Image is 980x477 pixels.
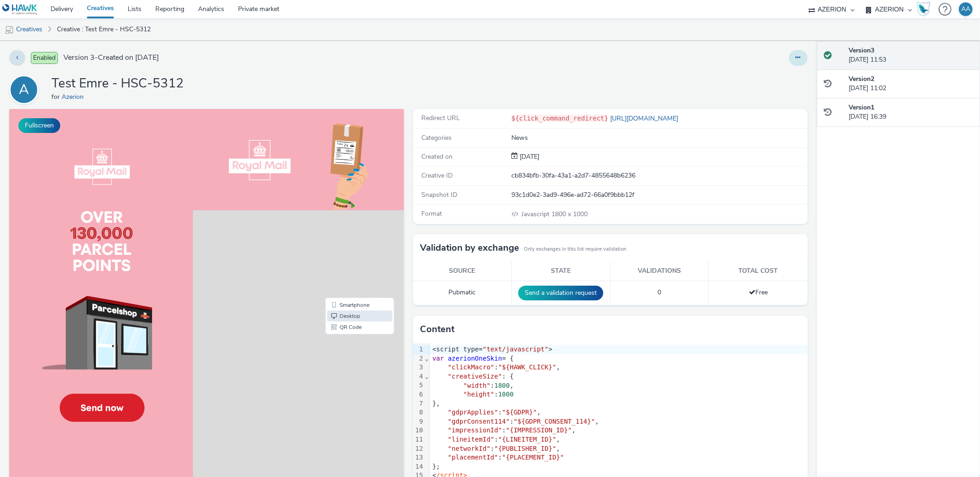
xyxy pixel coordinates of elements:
[421,152,453,161] span: Created on
[518,152,539,161] span: [DATE]
[413,372,425,381] div: 4
[430,345,807,354] div: <script type= >
[448,445,491,452] span: "networkId"
[448,408,498,416] span: "gdprApplies"
[518,286,603,300] button: Send a validation request
[849,46,874,55] strong: Version 3
[849,103,874,112] strong: Version 1
[413,390,425,399] div: 6
[5,25,14,34] img: mobile
[448,373,502,380] span: "creativeSize"
[432,355,444,362] span: var
[961,2,970,16] div: AA
[430,372,807,381] div: : {
[430,390,807,399] div: :
[506,426,572,434] span: "{IMPRESSION_ID}"
[521,210,551,218] span: Javascript
[413,262,512,281] th: Source
[413,453,425,462] div: 13
[749,288,768,297] span: Free
[425,355,429,362] span: Fold line
[330,193,360,199] span: Smartphone
[709,262,808,281] th: Total cost
[917,2,930,17] img: Hawk Academy
[608,114,682,123] a: [URL][DOMAIN_NAME]
[483,345,549,353] span: "text/javascript"
[413,444,425,454] div: 12
[413,462,425,471] div: 14
[448,418,510,425] span: "gdprConsent114"
[448,436,494,443] span: "lineitemId"
[330,204,351,210] span: Desktop
[657,288,661,297] span: 0
[51,75,184,92] h1: Test Emre - HSC-5312
[521,210,588,218] span: 1800 x 1000
[430,408,807,417] div: : ,
[425,373,429,380] span: Fold line
[511,133,806,143] div: News
[524,246,626,253] small: Only exchanges in this list require validation
[430,399,807,408] div: },
[63,52,159,63] span: Version 3 - Created on [DATE]
[420,322,454,336] h3: Content
[430,363,807,372] div: : ,
[849,75,973,93] div: [DATE] 11:02
[463,382,490,389] span: "width"
[849,75,874,83] strong: Version 2
[430,453,807,462] div: :
[849,46,973,65] div: [DATE] 11:53
[511,262,610,281] th: State
[849,103,973,122] div: [DATE] 16:39
[413,345,425,354] div: 1
[318,201,383,213] li: Desktop
[318,213,383,224] li: QR Code
[318,190,383,201] li: Smartphone
[19,77,29,103] div: A
[430,417,807,426] div: : ,
[413,408,425,417] div: 8
[463,391,494,398] span: "height"
[413,381,425,390] div: 5
[18,118,60,133] button: Fullscreen
[430,444,807,454] div: : ,
[2,4,38,15] img: undefined Logo
[448,454,498,461] span: "placementId"
[420,241,519,255] h3: Validation by exchange
[413,354,425,363] div: 2
[413,417,425,426] div: 9
[610,262,709,281] th: Validations
[421,133,452,142] span: Categories
[421,190,457,199] span: Snapshot ID
[502,454,564,461] span: "{PLACEMENT_ID}"
[430,381,807,391] div: : ,
[413,426,425,435] div: 10
[430,354,807,363] div: = {
[448,355,502,362] span: azerionOneSkin
[413,399,425,408] div: 7
[421,171,453,180] span: Creative ID
[52,18,155,40] a: Creative : Test Emre - HSC-5312
[413,363,425,372] div: 3
[413,435,425,444] div: 11
[421,114,460,122] span: Redirect URL
[413,281,512,305] td: Pubmatic
[31,52,58,64] span: Enabled
[421,209,442,218] span: Format
[430,426,807,435] div: : ,
[502,408,537,416] span: "${GDPR}"
[511,190,806,200] div: 93c1d0e2-3ad9-496e-ad72-66a0f9bbb12f
[51,92,62,101] span: for
[430,435,807,444] div: : ,
[330,215,352,221] span: QR Code
[494,382,510,389] span: 1800
[514,418,595,425] span: "${GDPR_CONSENT_114}"
[9,85,42,94] a: A
[448,363,494,371] span: "clickMacro"
[498,436,556,443] span: "{LINEITEM_ID}"
[511,171,806,180] div: cb834bfb-30fa-43a1-a2d7-4855648b6236
[511,115,608,122] code: ${click_command_redirect}
[62,92,87,101] a: Azerion
[494,445,556,452] span: "{PUBLISHER_ID}"
[518,152,539,161] div: Creation 14 August 2025, 16:39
